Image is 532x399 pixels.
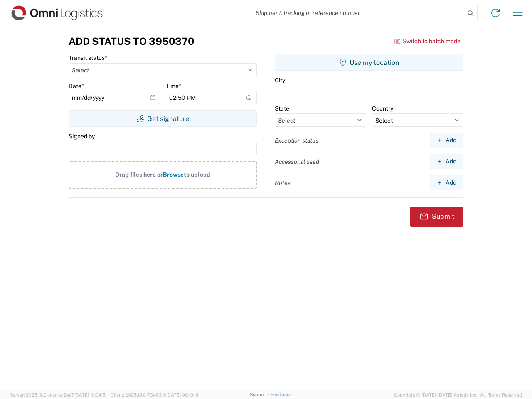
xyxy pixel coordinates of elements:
[69,82,84,90] label: Date
[275,179,291,187] label: Notes
[430,175,463,190] button: Add
[111,392,199,397] span: Client: 2025.18.0-7346316
[10,392,107,397] span: Server: 2025.18.0-daa1fe12ee7
[115,171,163,178] span: Drag files here or
[166,82,181,90] label: Time
[275,54,463,71] button: Use my location
[275,76,285,84] label: City
[166,392,199,397] span: [DATE] 08:10:16
[69,133,95,140] label: Signed by
[410,207,463,227] button: Submit
[69,35,194,47] h3: Add Status to 3950370
[184,171,210,178] span: to upload
[271,392,292,397] a: Feedback
[249,5,465,21] input: Shipment, tracking or reference number
[275,105,289,112] label: State
[69,110,257,127] button: Get signature
[69,54,107,62] label: Transit status
[275,158,319,165] label: Accessorial used
[250,392,271,397] a: Support
[275,137,318,144] label: Exception status
[372,105,393,112] label: Country
[74,392,107,397] span: [DATE] 10:04:51
[394,391,522,399] span: Copyright © [DATE]-[DATE] Agistix Inc., All Rights Reserved
[163,171,184,178] span: Browse
[430,133,463,148] button: Add
[393,34,461,48] button: Switch to batch mode
[430,154,463,169] button: Add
